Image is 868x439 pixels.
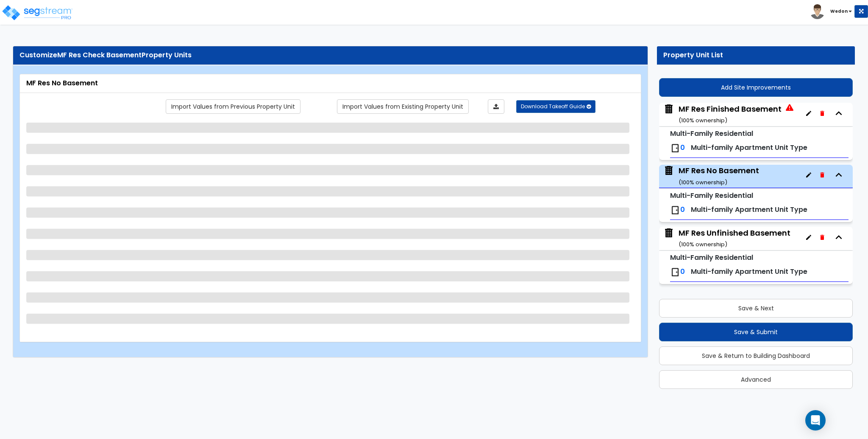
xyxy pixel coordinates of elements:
[659,346,853,365] button: Save & Return to Building Dashboard
[659,78,853,97] button: Add Site Improvements
[670,267,680,277] img: door.png
[680,205,685,214] span: 0
[663,228,790,249] span: MF Res Unfinished Basement
[679,116,727,124] small: ( 100 % ownership)
[663,104,793,125] span: MF Res Finished Basement
[670,191,753,200] small: Multi-Family Residential
[663,165,674,176] img: building.svg
[679,228,790,249] div: MF Res Unfinished Basement
[663,165,759,187] span: MF Res No Basement
[663,228,674,239] img: building.svg
[166,99,300,114] a: Import the dynamic attribute values from previous properties.
[663,104,674,115] img: building.svg
[691,143,807,152] span: Multi-family Apartment Unit Type
[19,51,641,60] div: Customize Property Units
[691,267,807,276] span: Multi-family Apartment Unit Type
[663,51,849,60] div: Property Unit List
[516,100,595,113] button: Download Takeoff Guide
[1,4,73,21] img: logo_pro_r.png
[670,143,680,153] img: door.png
[337,99,469,114] a: Import the dynamic attribute values from existing properties.
[26,79,634,88] div: MF Res No Basement
[680,143,685,152] span: 0
[670,205,680,215] img: door.png
[670,253,753,262] small: Multi-Family Residential
[691,205,807,214] span: Multi-family Apartment Unit Type
[659,323,853,341] button: Save & Submit
[810,4,825,19] img: avatar.png
[679,165,759,187] div: MF Res No Basement
[830,8,848,14] b: Wedon
[679,104,782,125] div: MF Res Finished Basement
[659,370,853,389] button: Advanced
[659,299,853,318] button: Save & Next
[57,50,142,60] span: MF Res Check Basement
[521,103,585,110] span: Download Takeoff Guide
[680,267,685,276] span: 0
[670,129,753,138] small: Multi-Family Residential
[488,99,504,114] a: Import the dynamic attributes value through Excel sheet
[679,240,727,248] small: ( 100 % ownership)
[679,178,727,186] small: ( 100 % ownership)
[805,410,826,431] div: Open Intercom Messenger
